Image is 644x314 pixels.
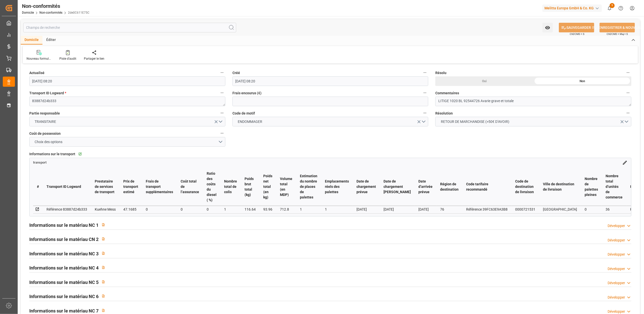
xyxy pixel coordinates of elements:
[27,56,52,61] div: Nouveau formulaire
[120,168,142,206] th: Prix de transport estimé
[207,206,217,212] div: 0
[181,206,199,212] div: 0
[435,91,459,95] font: Commentaires
[29,222,99,229] h2: Informations sur le matériau NC 1
[29,131,61,136] font: Coût de possession
[29,250,99,257] h2: Informations sur le matériau NC 3
[602,168,626,206] th: Nombre total d’unités de commerce
[142,168,177,206] th: Frais de transport supplémentaires
[259,168,276,206] th: Poids net total (en kg)
[43,168,91,206] th: Transport ID Logward
[280,206,292,212] div: 712.8
[29,137,225,147] button: Ouvrir le menu
[353,168,380,206] th: Date de chargement prévue
[245,206,256,212] div: 116.64
[625,110,631,116] button: Résolution
[203,168,220,206] th: Ratio des coûts du diesel ( %)
[300,206,317,212] div: 1
[608,223,625,229] div: Développer
[606,206,623,212] div: 36
[84,56,104,61] div: Partager le lien
[608,280,625,286] div: Développer
[29,71,44,75] font: Actualisé
[625,89,631,96] button: Commentaires
[542,23,553,32] button: Ouvrir le menu
[23,23,236,32] input: Champs de recherche
[91,168,120,206] th: Prestataire de services de transport
[29,264,99,271] h2: Informations sur le matériau NC 4
[22,2,89,10] div: Non-conformités
[608,238,625,243] div: Développer
[59,56,76,61] div: Piste d’audit
[559,23,594,32] button: SAUVEGARDER
[581,168,602,206] th: Nombre de palettes pleines
[219,89,225,96] button: Transport ID Logward *
[29,76,225,86] input: JJ-MM-AAAA HH :MM
[123,206,138,212] div: 47.1685
[440,206,459,212] div: 76
[232,111,255,115] font: Code de motif
[99,234,108,244] button: View description
[566,25,591,30] font: SAUVEGARDER
[539,168,581,206] th: Ville de destination de livraison
[99,220,108,230] button: View description
[29,151,75,157] span: Informations sur le transport
[29,91,64,95] font: Transport ID Logward
[232,91,261,95] font: Frais encourus (€)
[435,111,453,115] font: Résolution
[570,32,584,36] span: Ctrl/CMD + S
[177,168,203,206] th: Coût total de l’assurance
[604,3,615,14] button: Afficher 5 nouvelles notifications
[599,25,642,30] font: ENREGISTRER & NOUVEAU
[515,206,535,212] div: 0000721531
[422,89,428,96] button: Frais encourus (€)
[32,139,65,145] span: Choix des options
[46,206,87,212] div: Référence 83887d24b333
[39,11,62,14] a: Non-conformités
[542,3,604,13] button: Melitta Europa GmbH & Co. KG
[219,110,225,116] button: Partie responsable
[232,71,240,75] font: Créé
[95,206,116,212] div: Kuehne Mess
[608,266,625,272] div: Développer
[380,168,415,206] th: Date de chargement [PERSON_NAME]
[29,117,225,126] button: Ouvrir le menu
[435,117,631,126] button: Ouvrir le menu
[608,295,625,300] div: Développer
[415,168,436,206] th: Date d’arrivée prévue
[219,130,225,137] button: Coût de possession
[32,119,59,124] span: TRANSITAIRE
[436,168,462,206] th: Région de destination
[543,206,577,212] div: [GEOGRAPHIC_DATA]
[33,160,46,164] a: transport
[296,168,321,206] th: Estimation du nombre de places de palettes
[29,111,60,115] font: Partie responsable
[29,293,99,300] h2: Informations sur le matériau NC 6
[435,76,533,86] div: Oui
[99,249,108,258] button: View description
[224,206,237,212] div: 1
[29,97,225,106] textarea: 83887d24b333
[220,168,241,206] th: Nombre total de colis
[384,206,411,212] div: [DATE]
[276,168,296,206] th: Volume total (en MDP)
[241,168,259,206] th: Poids brut total (kg)
[232,76,428,86] input: JJ-MM-AAAA HH :MM
[99,263,108,272] button: View description
[511,168,539,206] th: Code de destination de livraison
[29,236,99,243] h2: Informations sur le matériau CN 2
[325,206,349,212] div: 1
[435,71,446,75] font: Résolu
[232,117,428,126] button: Ouvrir le menu
[321,168,353,206] th: Emplacements réels des palettes
[42,36,60,44] div: Éditer
[356,206,376,212] div: [DATE]
[99,291,108,301] button: View description
[21,36,42,44] div: Domicile
[544,6,594,11] font: Melitta Europa GmbH & Co. KG
[625,69,631,76] button: Résolu
[462,168,511,206] th: Code tarifaire recommandé
[608,252,625,257] div: Développer
[146,206,173,212] div: 0
[422,69,428,76] button: Créé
